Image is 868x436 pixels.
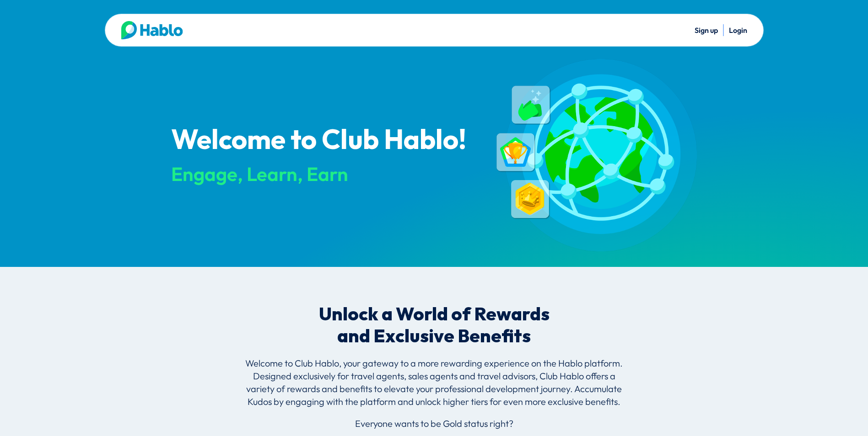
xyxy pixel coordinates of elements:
[729,26,747,35] a: Login
[240,357,629,417] p: Welcome to Club Hablo, your gateway to a more rewarding experience on the Hablo platform. Designe...
[121,21,183,39] img: Hablo logo main 2
[240,417,629,430] p: Everyone wants to be Gold status right?
[171,126,480,156] p: Welcome to Club Hablo!
[312,304,557,348] p: Unlock a World of Rewards and Exclusive Benefits
[171,164,480,185] div: Engage, Learn, Earn
[695,26,718,35] a: Sign up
